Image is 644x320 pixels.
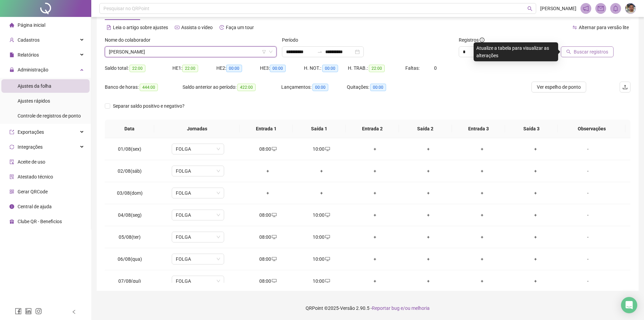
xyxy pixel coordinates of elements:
[568,189,608,197] div: -
[480,38,484,42] span: info-circle
[514,145,557,153] div: +
[474,42,558,61] div: Atualize a tabela para visualizar as alterações
[399,120,452,138] th: Saída 2
[574,48,608,56] span: Buscar registros
[176,210,220,220] span: FOLGA
[514,233,557,241] div: +
[568,211,608,219] div: -
[354,233,396,241] div: +
[514,277,557,285] div: +
[317,49,323,55] span: swap-right
[118,146,141,152] span: 01/08(sex)
[226,65,242,72] span: 00:00
[117,190,143,196] span: 03/08(dom)
[621,297,637,313] div: Open Intercom Messenger
[407,211,450,219] div: +
[9,159,14,164] span: audit
[18,159,45,165] span: Aceite de uso
[15,308,22,315] span: facebook
[300,233,342,241] div: 10:00
[246,233,289,241] div: 08:00
[176,144,220,154] span: FOLGA
[246,255,289,263] div: 08:00
[563,125,620,132] span: Observações
[246,277,289,285] div: 08:00
[304,64,348,72] div: H. NOT.:
[312,84,328,91] span: 00:00
[505,120,558,138] th: Saída 3
[531,82,586,92] button: Ver espelho de ponto
[325,147,330,151] span: desktop
[105,120,154,138] th: Data
[407,189,450,197] div: +
[598,5,604,12] span: mail
[354,211,396,219] div: +
[514,211,557,219] div: +
[118,278,141,284] span: 07/08(qui)
[105,64,172,72] div: Saldo total:
[18,204,52,209] span: Central de ajuda
[246,145,289,153] div: 08:00
[300,145,342,153] div: 10:00
[9,52,14,57] span: file
[300,211,342,219] div: 10:00
[354,145,396,153] div: +
[461,145,503,153] div: +
[119,234,141,240] span: 05/08(ter)
[9,145,14,149] span: sync
[18,174,53,179] span: Atestado técnico
[105,36,155,44] label: Nome do colaborador
[434,65,437,71] span: 0
[325,257,330,261] span: desktop
[9,23,14,27] span: home
[183,83,281,91] div: Saldo anterior ao período:
[176,232,220,242] span: FOLGA
[568,167,608,175] div: -
[246,189,289,197] div: +
[35,308,42,315] span: instagram
[348,64,405,72] div: H. TRAB.:
[9,174,14,179] span: solution
[568,233,608,241] div: -
[461,277,503,285] div: +
[271,235,277,239] span: desktop
[461,211,503,219] div: +
[461,233,503,241] div: +
[514,167,557,175] div: +
[369,65,385,72] span: 22:00
[181,25,213,30] span: Assista o vídeo
[246,211,289,219] div: 08:00
[354,189,396,197] div: +
[262,50,266,54] span: filter
[176,276,220,286] span: FOLGA
[18,37,40,43] span: Cadastros
[129,65,145,72] span: 22:00
[293,120,346,138] th: Saída 1
[18,83,51,89] span: Ajustes da folha
[18,113,81,119] span: Controle de registros de ponto
[106,25,111,30] span: file-text
[527,6,532,11] span: search
[118,212,142,218] span: 04/08(seg)
[18,52,39,58] span: Relatórios
[370,84,386,91] span: 00:00
[622,84,628,90] span: upload
[9,204,14,209] span: info-circle
[566,49,571,54] span: search
[175,25,180,30] span: youtube
[176,188,220,198] span: FOLGA
[18,98,50,104] span: Ajustes rápidos
[354,277,396,285] div: +
[9,67,14,72] span: lock
[346,120,399,138] th: Entrada 2
[118,168,142,174] span: 02/08(sáb)
[568,145,608,153] div: -
[514,255,557,263] div: +
[537,83,581,91] span: Ver espelho de ponto
[407,233,450,241] div: +
[461,189,503,197] div: +
[583,5,589,12] span: notification
[317,49,323,55] span: to
[105,83,183,91] div: Banco de horas:
[269,50,273,54] span: down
